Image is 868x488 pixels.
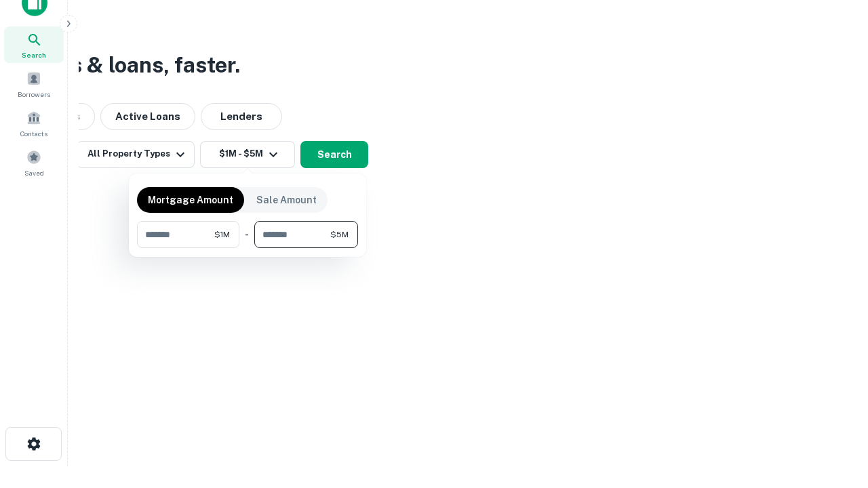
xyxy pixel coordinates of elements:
[800,380,868,445] iframe: Chat Widget
[214,228,230,241] span: $1M
[256,192,317,207] p: Sale Amount
[148,192,233,207] p: Mortgage Amount
[245,221,249,248] div: -
[330,228,349,241] span: $5M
